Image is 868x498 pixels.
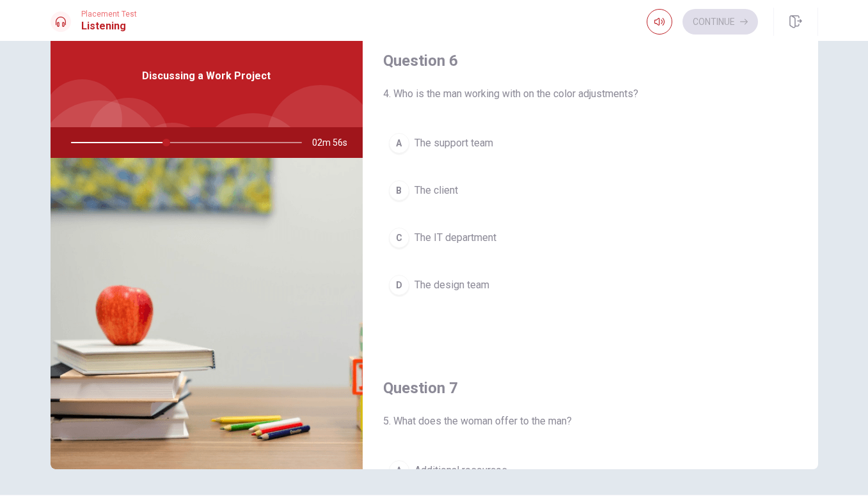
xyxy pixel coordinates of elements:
[383,222,798,254] button: CThe IT department
[389,460,409,481] div: A
[389,228,409,248] div: C
[312,127,358,158] span: 02m 56s
[383,269,798,301] button: DThe design team
[414,136,493,151] span: The support team
[389,133,409,153] div: A
[383,414,798,429] span: 5. What does the woman offer to the man?
[414,230,496,245] span: The IT department
[142,68,271,84] span: Discussing a Work Project
[389,275,409,295] div: D
[414,183,458,198] span: The client
[414,277,489,293] span: The design team
[81,19,137,34] h1: Listening
[383,378,798,398] h4: Question 7
[383,455,798,486] button: AAdditional resources
[389,180,409,201] div: B
[383,51,798,71] h4: Question 6
[383,127,798,159] button: AThe support team
[414,463,507,478] span: Additional resources
[81,10,137,19] span: Placement Test
[383,175,798,206] button: BThe client
[383,86,798,102] span: 4. Who is the man working with on the color adjustments?
[51,158,363,469] img: Discussing a Work Project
